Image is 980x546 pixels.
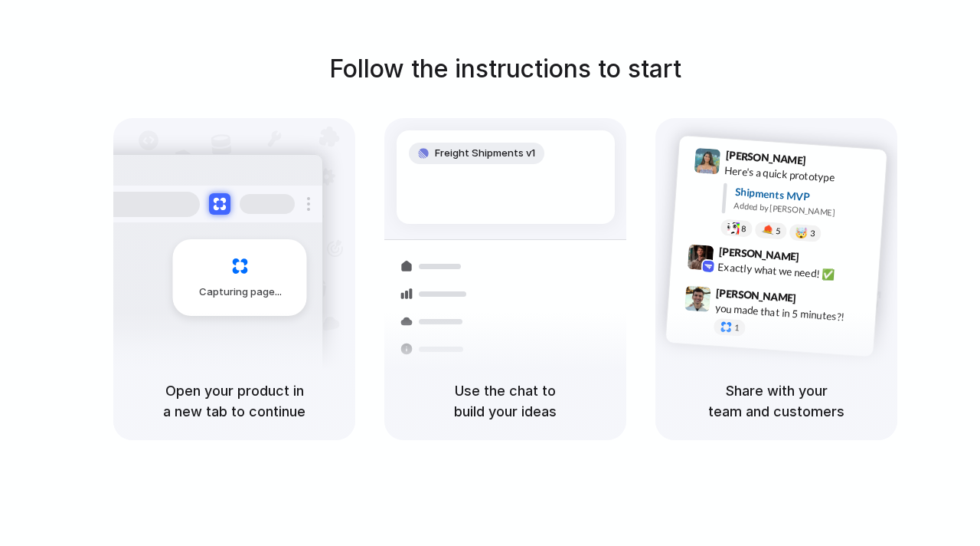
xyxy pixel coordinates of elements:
span: 8 [741,225,746,233]
div: Exactly what we need! ✅ [717,259,871,285]
span: Freight Shipments v1 [435,146,535,161]
span: [PERSON_NAME] [725,146,806,169]
span: 9:42 AM [804,251,835,269]
span: 9:41 AM [811,154,842,173]
span: 3 [810,229,815,238]
h5: Open your product in a new tab to continue [132,380,337,422]
div: Added by [PERSON_NAME] [733,199,874,222]
h5: Share with your team and customers [674,380,879,422]
span: [PERSON_NAME] [718,243,799,265]
span: [PERSON_NAME] [716,285,797,307]
div: 🤯 [795,228,808,239]
span: Capturing page [199,285,284,300]
span: 5 [776,227,781,235]
div: you made that in 5 minutes?! [714,301,867,327]
h5: Use the chat to build your ideas [403,380,608,422]
div: Here's a quick prototype [724,163,877,189]
span: 1 [734,324,740,332]
div: Shipments MVP [734,184,876,209]
h1: Follow the instructions to start [329,51,681,87]
span: 9:47 AM [801,292,832,311]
